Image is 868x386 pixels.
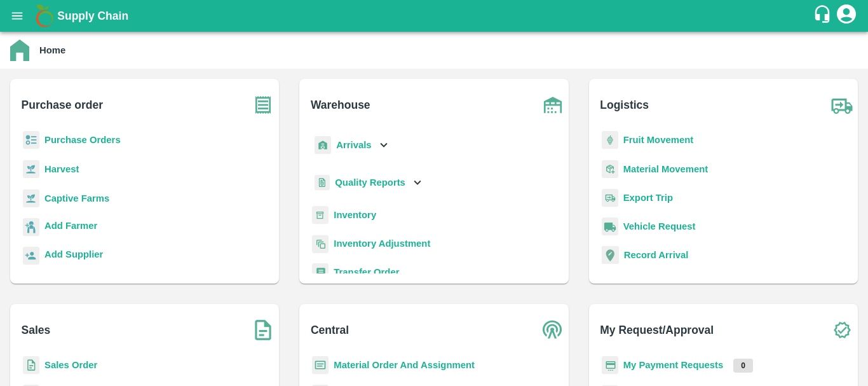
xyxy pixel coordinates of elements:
[10,39,29,61] img: home
[623,360,724,370] a: My Payment Requests
[315,136,331,155] img: whArrival
[315,175,330,191] img: qualityReport
[334,210,376,220] a: Inventory
[336,140,371,150] b: Arrivals
[23,189,39,208] img: harvest
[835,3,858,29] div: account of current user
[32,3,57,29] img: logo
[23,131,39,149] img: reciept
[602,189,618,207] img: delivery
[44,247,103,265] a: Add Supplier
[537,89,569,121] img: warehouse
[623,193,673,203] a: Export Trip
[602,246,619,264] img: recordArrival
[44,193,109,203] a: Captive Farms
[23,356,39,375] img: sales
[602,160,618,179] img: material
[623,221,696,231] a: Vehicle Request
[312,263,329,282] img: whTransfer
[23,247,39,265] img: supplier
[22,96,103,114] b: Purchase order
[247,89,279,121] img: purchase
[334,360,475,370] a: Material Order And Assignment
[624,250,689,260] a: Record Arrival
[44,135,121,145] a: Purchase Orders
[44,249,103,259] b: Add Supplier
[23,160,39,179] img: harvest
[44,164,79,174] a: Harvest
[813,4,835,27] div: customer-support
[602,131,618,149] img: fruit
[826,89,858,121] img: truck
[312,170,424,196] div: Quality Reports
[44,221,97,231] b: Add Farmer
[600,96,649,114] b: Logistics
[23,218,39,237] img: farmer
[602,217,618,236] img: vehicle
[57,7,813,25] a: Supply Chain
[311,96,370,114] b: Warehouse
[334,267,399,277] a: Transfer Order
[57,10,128,22] b: Supply Chain
[600,321,714,339] b: My Request/Approval
[39,45,65,55] b: Home
[312,235,329,253] img: inventory
[537,314,569,346] img: central
[312,206,329,224] img: whInventory
[334,238,430,249] a: Inventory Adjustment
[335,177,405,188] b: Quality Reports
[22,321,51,339] b: Sales
[826,314,858,346] img: check
[311,321,349,339] b: Central
[602,356,618,375] img: payment
[733,359,753,373] p: 0
[623,164,709,174] a: Material Movement
[312,131,391,160] div: Arrivals
[44,360,97,370] a: Sales Order
[623,135,694,145] a: Fruit Movement
[3,1,32,31] button: open drawer
[247,314,279,346] img: soSales
[44,219,97,236] a: Add Farmer
[312,356,329,375] img: centralMaterial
